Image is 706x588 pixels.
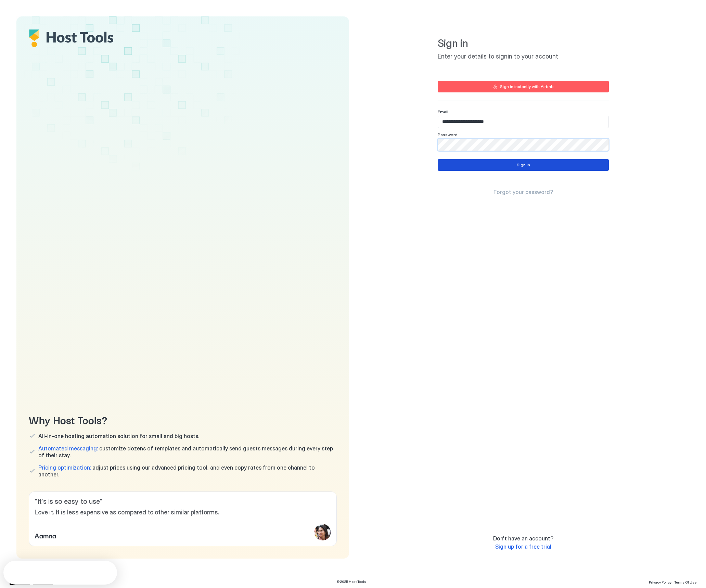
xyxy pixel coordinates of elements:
[7,565,23,581] iframe: Intercom live chat
[493,189,553,196] a: Forgot your password?
[495,543,551,550] span: Sign up for a free trial
[35,497,331,506] span: " It’s is so easy to use "
[29,412,337,427] span: Why Host Tools?
[674,578,696,585] a: Terms Of Use
[38,433,199,439] span: All-in-one hosting automation solution for small and big hosts.
[438,81,609,92] button: Sign in instantly with Airbnb
[3,561,117,585] iframe: Intercom live chat discovery launcher
[674,580,696,584] span: Terms Of Use
[438,109,448,114] span: Email
[438,116,608,128] input: Input Field
[493,535,553,542] span: Don't have an account?
[438,139,608,151] input: Input Field
[38,464,91,471] span: Pricing optimization:
[38,445,337,459] span: customize dozens of templates and automatically send guests messages during every step of their s...
[38,464,337,478] span: adjust prices using our advanced pricing tool, and even copy rates from one channel to another.
[649,580,671,584] span: Privacy Policy
[315,524,331,540] div: profile
[438,37,609,50] span: Sign in
[438,53,609,61] span: Enter your details to signin to your account
[35,509,331,516] span: Love it. It is less expensive as compared to other similar platforms.
[500,84,554,90] div: Sign in instantly with Airbnb
[649,578,671,585] a: Privacy Policy
[35,530,56,540] span: Aamna
[38,445,98,452] span: Automated messaging:
[517,162,530,168] div: Sign in
[438,132,458,137] span: Password
[438,159,609,171] button: Sign in
[336,579,366,584] span: © 2025 Host Tools
[495,543,551,550] a: Sign up for a free trial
